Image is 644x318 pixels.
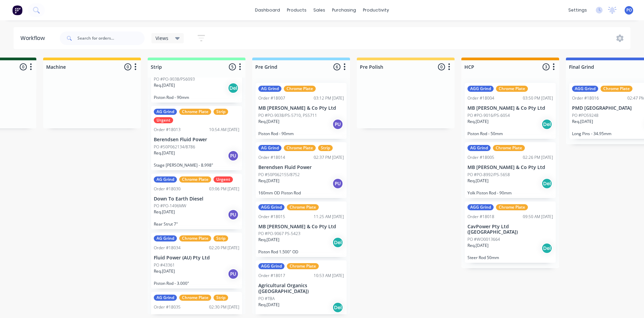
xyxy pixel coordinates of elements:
div: AG GrindChrome PlateOrder #1800502:26 PM [DATE]MB [PERSON_NAME] & Co Pty LtdPO #PO-8992/PS-5658Re... [465,142,556,198]
p: PO #PO-9016/PS-6054 [467,112,510,119]
input: Search for orders... [77,31,145,45]
p: Berendsen Fluid Power [154,137,239,143]
p: Fluid Power (AU) Pty Ltd [154,255,239,261]
div: purchasing [329,5,360,15]
p: Rear Strut 7" [154,221,239,227]
div: Order #18016 [572,95,599,101]
div: 02:20 PM [DATE] [209,245,239,251]
p: PO #50P062155/8752 [258,172,300,178]
p: PO #PO-9038/PS-5710, PS5711 [258,112,317,119]
a: dashboard [252,5,283,15]
p: PO #PO-1496MW [154,203,186,209]
div: AGG Grind [467,86,494,92]
p: MB [PERSON_NAME] & Co Pty Ltd [467,105,553,111]
p: Req. [DATE] [467,178,489,184]
div: AG GrindChrome PlateUrgentOrder #1803003:06 PM [DATE]Down To Earth DieselPO #PO-1496MWReq.[DATE]P... [151,174,242,230]
p: Req. [DATE] [154,150,175,156]
p: MB [PERSON_NAME] & Co Pty Ltd [467,165,553,170]
div: Del [541,119,552,130]
div: AGG GrindChrome PlateOrder #1801511:25 AM [DATE]MB [PERSON_NAME] & Co Pty LtdPO #PO-9067 PS-5423R... [256,202,347,257]
div: Order #18035 [154,304,181,310]
p: 160mm OD Piston Rod [258,190,344,195]
div: AG GrindChrome PlateStripOrder #1801402:37 PM [DATE]Berendsen Fluid PowerPO #50P062155/8752Req.[D... [256,142,347,198]
p: Yolk Piston Rod - 90mm [467,190,553,195]
div: Chrome Plate [179,109,211,115]
div: AGG GrindChrome PlateOrder #1800403:50 PM [DATE]MB [PERSON_NAME] & Co Pty LtdPO #PO-9016/PS-6054R... [465,83,556,139]
div: Chrome Plate [601,86,632,92]
div: Chrome Plate [287,204,319,210]
div: Del [228,83,239,93]
div: 03:12 PM [DATE] [314,95,344,101]
p: Down To Earth Diesel [154,196,239,202]
div: AG Grind [467,145,491,151]
div: 03:50 PM [DATE] [523,95,553,101]
div: Strip [214,235,228,241]
p: MB [PERSON_NAME] & Co Pty Ltd [258,224,344,230]
div: AG GrindChrome PlateStripUrgentOrder #1801310:54 AM [DATE]Berendsen Fluid PowerPO #50P062134/8786... [151,106,242,170]
div: Chrome Plate [179,176,211,183]
div: Del [541,178,552,189]
div: AG Grind [154,109,177,115]
div: AGG Grind [258,263,284,269]
div: AGG GrindChrome PlateOrder #1801809:50 AM [DATE]CavPower Pty Ltd ([GEOGRAPHIC_DATA])PO #WO0013664... [465,202,556,263]
div: AG Grind [258,86,281,92]
div: 02:30 PM [DATE] [209,304,239,310]
div: sales [310,5,329,15]
div: 02:37 PM [DATE] [314,154,344,161]
div: Chrome Plate [287,263,319,269]
div: AG GrindChrome PlateStripOrder #1803402:20 PM [DATE]Fluid Power (AU) Pty LtdPO #43361Req.[DATE]PU... [151,233,242,289]
div: PU [332,178,343,189]
div: Del [332,302,343,313]
div: Order #18015 [258,214,285,220]
div: AG Grind [258,145,281,151]
div: Strip [214,109,228,115]
div: Chrome Plate [493,145,525,151]
div: Urgent [154,117,173,123]
p: Piston Rod - 50mm [467,131,553,136]
div: products [283,5,310,15]
p: PO #50P062134/8786 [154,144,195,150]
p: Piston Rod - 3.000" [154,281,239,286]
div: Order #18017 [258,273,285,279]
p: Req. [DATE] [154,209,175,215]
div: productivity [360,5,392,15]
div: 03:06 PM [DATE] [209,186,239,192]
div: Urgent [214,176,233,183]
span: Views [155,35,168,42]
div: Chrome Plate [284,86,316,92]
div: Del [332,237,343,248]
p: PO #PO-8992/PS-5658 [467,172,510,178]
div: Order #18014 [258,154,285,161]
p: CavPower Pty Ltd ([GEOGRAPHIC_DATA]) [467,224,553,235]
div: Order #18007 [258,95,285,101]
p: Berendsen Fluid Power [258,165,344,170]
p: Stage [PERSON_NAME] - 8.998" [154,163,239,168]
div: Order #18004 [467,95,494,101]
p: PO #WO0013664 [467,236,500,242]
div: AG GrindChrome PlateOrder #1800703:12 PM [DATE]MB [PERSON_NAME] & Co Pty LtdPO #PO-9038/PS-5710, ... [256,83,347,139]
div: Workflow [20,34,48,42]
div: 10:54 AM [DATE] [209,127,239,133]
div: 11:25 AM [DATE] [314,214,344,220]
div: Chrome Plate [179,235,211,241]
p: Req. [DATE] [572,119,593,125]
p: Piston Rod 1.500" OD [258,249,344,254]
p: Req. [DATE] [467,242,489,249]
p: Req. [DATE] [258,302,279,308]
p: PO #TBA [258,296,275,302]
div: Order #18013 [154,127,181,133]
div: Chrome Plate [284,145,316,151]
p: Req. [DATE] [154,82,175,88]
p: Req. [DATE] [467,119,489,125]
div: Strip [318,145,333,151]
div: AGG Grind [572,86,598,92]
div: settings [565,5,590,15]
div: AG Grind [154,235,177,241]
div: AG Grind [154,295,177,301]
div: Order #18018 [467,214,494,220]
div: PU [228,150,239,161]
div: Order #18034 [154,245,181,251]
div: Chrome Plate [496,86,528,92]
div: Del [541,243,552,254]
img: Factory [12,5,22,15]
